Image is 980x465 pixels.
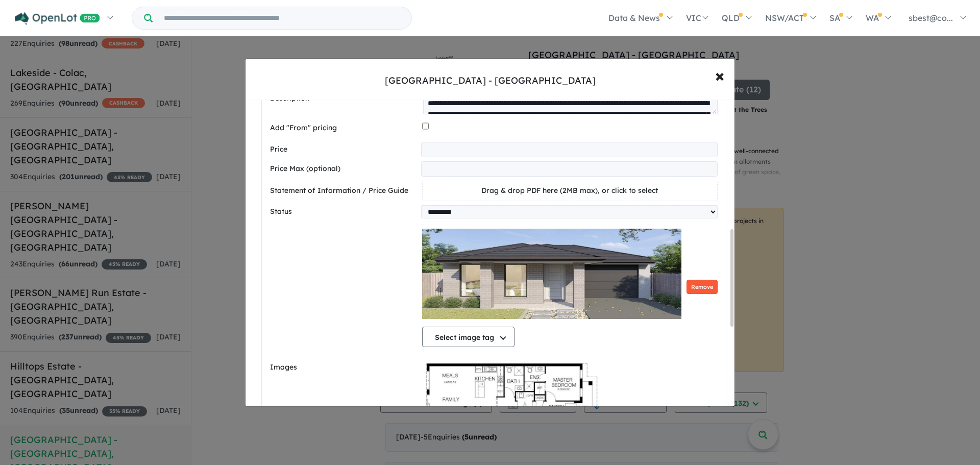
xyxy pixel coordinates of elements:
label: Images [270,361,418,374]
label: Add "From" pricing [270,122,418,134]
img: Openlot PRO Logo White [15,12,100,25]
span: × [715,64,724,86]
button: Select image tag [422,327,514,347]
span: Drag & drop PDF here (2MB max), or click to select [481,186,658,195]
label: Status [270,206,417,218]
button: Remove [687,280,718,295]
span: sbest@co... [909,13,953,23]
img: Littlehampton Estate - Hampton Park - Lot 10 [422,223,681,325]
label: Statement of Information / Price Guide [270,185,418,197]
label: Price [270,143,417,156]
label: Price Max (optional) [270,163,417,175]
img: Littlehampton Estate - Hampton Park - Lot 10 [422,359,600,461]
input: Try estate name, suburb, builder or developer [155,7,409,29]
div: [GEOGRAPHIC_DATA] - [GEOGRAPHIC_DATA] [385,74,596,87]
